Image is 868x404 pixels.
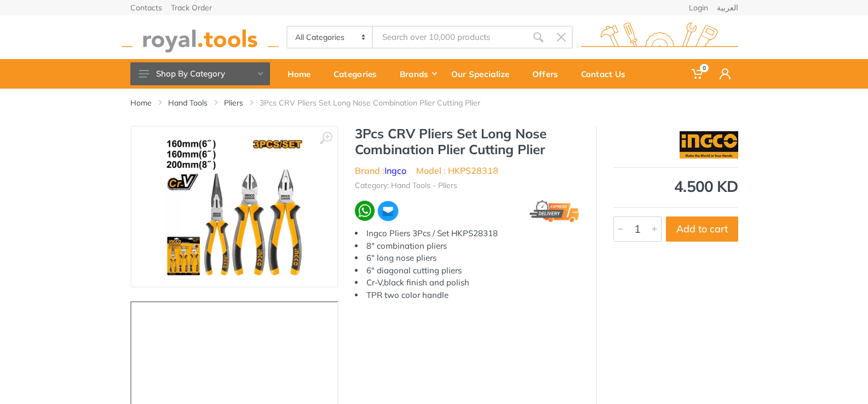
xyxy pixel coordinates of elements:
div: Categories [326,62,392,85]
li: 6″ diagonal cutting pliers [355,265,579,277]
a: Offers [525,59,573,89]
a: 0 [684,59,712,89]
li: 8″ combination pliers [355,240,579,253]
img: wa.webp [355,201,375,221]
li: 3Pcs CRV Pliers Set Long Nose Combination Plier Cutting Plier [260,97,497,108]
img: ma.webp [377,200,399,223]
img: royal.tools Logo [122,22,279,52]
li: Category: Hand Tools - Pliers [355,180,457,191]
img: express.png [530,200,579,223]
a: Hand Tools [168,97,208,108]
button: Add to cart [666,216,738,242]
div: Brands [392,62,444,85]
div: Offers [525,62,573,85]
img: Royal Tools - 3Pcs CRV Pliers Set Long Nose Combination Plier Cutting Plier [165,138,304,276]
li: Brand : [355,164,406,177]
a: العربية [717,4,738,11]
a: Contact Us [573,59,641,89]
div: 4.500 KD [613,179,738,194]
a: Ingco [384,165,406,176]
nav: breadcrumb [130,97,738,108]
li: Model : HKPS28318 [416,164,498,177]
button: Shop By Category [130,62,270,85]
a: Login [689,4,708,11]
select: Category [288,27,373,48]
li: 6″ long nose pliers [355,252,579,265]
div: Contact Us [573,62,641,85]
div: Our Specialize [444,62,525,85]
a: Contacts [130,4,162,11]
a: Categories [326,59,392,89]
li: Cr-V,black finish and polish [355,277,579,289]
span: 0 [700,64,709,72]
a: Home [280,59,326,89]
li: TPR two color handle [355,289,579,302]
a: Track Order [171,4,212,11]
a: Home [130,97,152,108]
a: Pliers [224,97,243,108]
input: Site search [373,26,526,49]
li: Ingco Pliers 3Pcs / Set HKPS28318 [355,227,579,240]
img: Ingco [680,131,738,159]
h1: 3Pcs CRV Pliers Set Long Nose Combination Plier Cutting Plier [355,126,579,157]
a: Our Specialize [444,59,525,89]
img: royal.tools Logo [581,22,738,52]
div: Home [280,62,326,85]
